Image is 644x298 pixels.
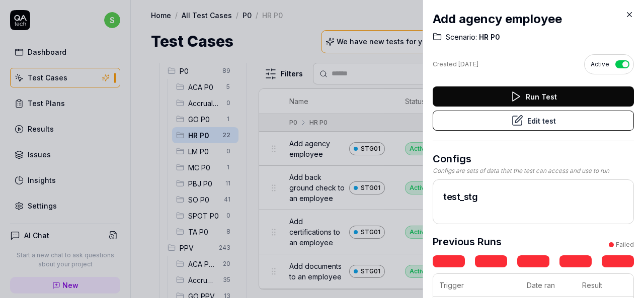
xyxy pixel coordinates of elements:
span: Scenario: [446,32,477,42]
th: Date ran [521,274,576,297]
time: [DATE] [458,60,478,68]
div: Failed [616,240,634,249]
button: Run Test [433,86,634,107]
h2: Add agency employee [433,10,634,28]
div: Configs are sets of data that the test can access and use to run [433,166,634,175]
span: Active [591,60,609,69]
div: Created [433,60,478,69]
h3: Previous Runs [433,234,502,249]
span: HR P0 [477,32,500,42]
th: Trigger [433,274,521,297]
button: Edit test [433,111,634,131]
h2: test_stg [443,190,623,204]
h3: Configs [433,151,634,166]
th: Result [576,274,633,297]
